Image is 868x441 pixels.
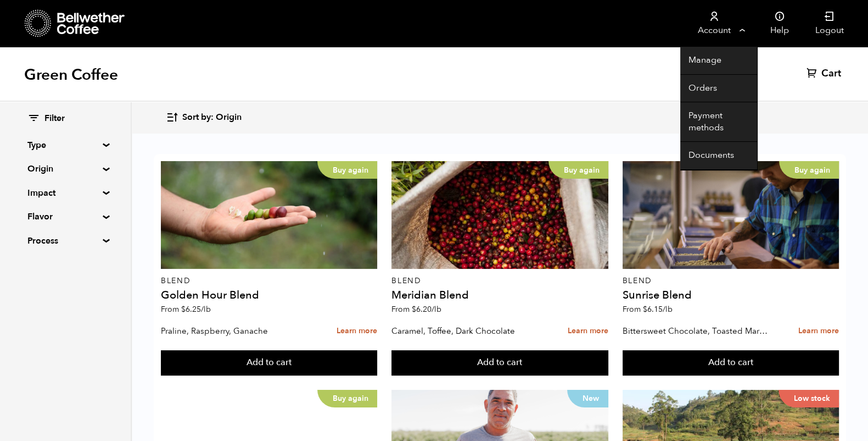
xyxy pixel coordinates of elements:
a: Cart [807,67,844,80]
a: Orders [680,75,757,103]
p: Buy again [317,161,377,179]
summary: Flavor [27,210,103,223]
p: Buy again [548,161,608,179]
p: Bittersweet Chocolate, Toasted Marshmallow, Candied Orange, Praline [623,323,770,339]
h4: Golden Hour Blend [161,290,377,301]
h4: Sunrise Blend [623,290,839,301]
a: Learn more [568,319,608,343]
summary: Impact [27,186,103,200]
span: /lb [663,304,673,315]
span: $ [412,304,416,315]
button: Sort by: Origin [166,104,242,130]
p: Buy again [317,390,377,407]
span: Cart [821,67,841,80]
bdi: 6.15 [643,304,673,315]
summary: Type [27,139,103,152]
p: Blend [161,277,377,285]
span: From [391,304,441,315]
a: Payment methods [680,102,757,142]
p: Blend [391,277,608,285]
span: /lb [432,304,441,315]
bdi: 6.25 [181,304,211,315]
span: $ [643,304,647,315]
span: From [623,304,673,315]
p: Buy again [779,161,839,179]
h1: Green Coffee [24,65,118,85]
a: Documents [680,142,757,170]
p: Praline, Raspberry, Ganache [161,323,308,339]
p: Caramel, Toffee, Dark Chocolate [391,323,539,339]
p: Blend [623,277,839,285]
a: Buy again [161,161,377,269]
a: Learn more [337,319,377,343]
h4: Meridian Blend [391,290,608,301]
span: Sort by: Origin [182,112,242,124]
button: Add to cart [391,350,608,376]
span: $ [181,304,186,315]
summary: Process [27,234,103,247]
span: Filter [44,113,65,125]
summary: Origin [27,162,103,175]
bdi: 6.20 [412,304,441,315]
span: From [161,304,211,315]
p: Low stock [779,390,839,407]
a: Buy again [391,161,608,269]
a: Buy again [623,161,839,269]
button: Add to cart [623,350,839,376]
p: New [567,390,608,407]
a: Learn more [798,319,839,343]
button: Add to cart [161,350,377,376]
span: /lb [201,304,211,315]
a: Manage [680,47,757,75]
